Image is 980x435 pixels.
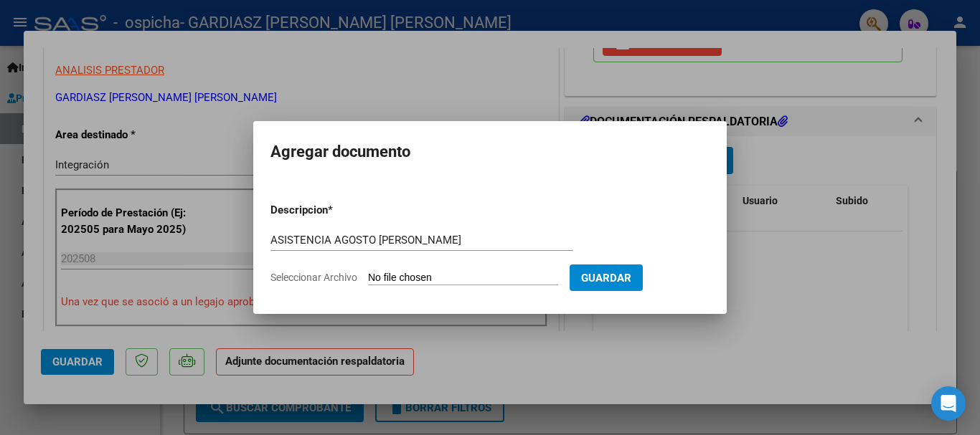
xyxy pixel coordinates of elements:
[931,386,966,421] div: Open Intercom Messenger
[270,272,357,283] span: Seleccionar Archivo
[570,264,643,291] button: Guardar
[581,272,631,285] span: Guardar
[270,138,710,166] h2: Agregar documento
[270,202,402,219] p: Descripcion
